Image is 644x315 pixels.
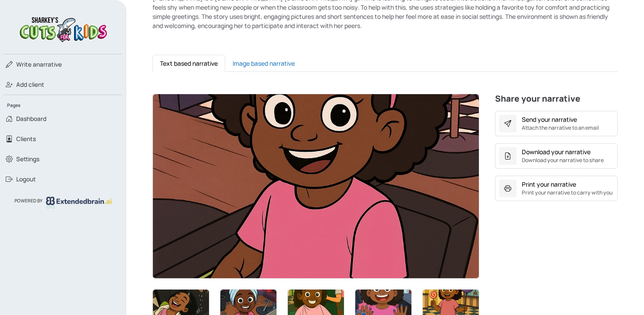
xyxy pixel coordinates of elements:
span: Logout [16,175,36,184]
span: Settings [16,155,39,163]
small: Print your narrative to carry with you [522,189,612,197]
small: Download your narrative to share [522,156,604,164]
span: Write a [16,60,36,68]
button: Send your narrativeAttach the narrative to an email [495,111,618,136]
span: Dashboard [16,114,46,123]
button: Print your narrativePrint your narrative to carry with you [495,176,618,201]
img: logo [17,14,109,43]
span: narrative [16,60,62,69]
button: Download your narrativeDownload your narrative to share [495,143,618,169]
span: Add client [16,80,44,89]
img: Thumbnail [153,94,479,278]
button: Text based narrative [152,55,225,72]
h4: Share your narrative [495,94,618,107]
button: Image based narrative [225,55,302,72]
span: Clients [16,134,36,143]
small: Attach the narrative to an email [522,124,599,132]
div: Download your narrative [522,147,591,156]
img: logo [46,197,112,208]
div: Send your narrative [522,115,577,124]
div: Print your narrative [522,180,576,189]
